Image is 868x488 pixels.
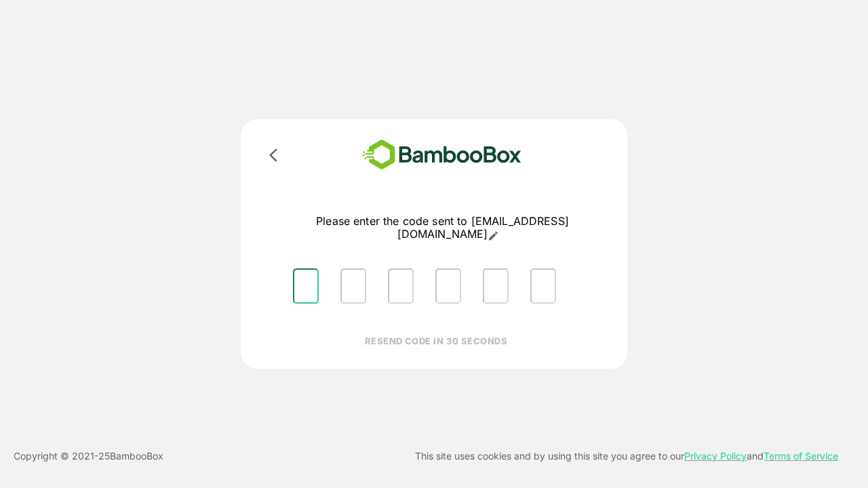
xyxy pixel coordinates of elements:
p: This site uses cookies and by using this site you agree to our and [415,448,838,464]
input: Please enter OTP character 2 [340,268,366,304]
input: Please enter OTP character 1 [293,268,319,304]
a: Terms of Service [764,450,838,462]
p: Copyright © 2021- 25 BambooBox [14,448,163,464]
input: Please enter OTP character 3 [388,268,414,304]
p: Please enter the code sent to [EMAIL_ADDRESS][DOMAIN_NAME] [282,215,603,241]
img: bamboobox [342,136,541,174]
a: Privacy Policy [684,450,747,462]
input: Please enter OTP character 5 [483,268,509,304]
input: Please enter OTP character 6 [530,268,556,304]
input: Please enter OTP character 4 [435,268,461,304]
